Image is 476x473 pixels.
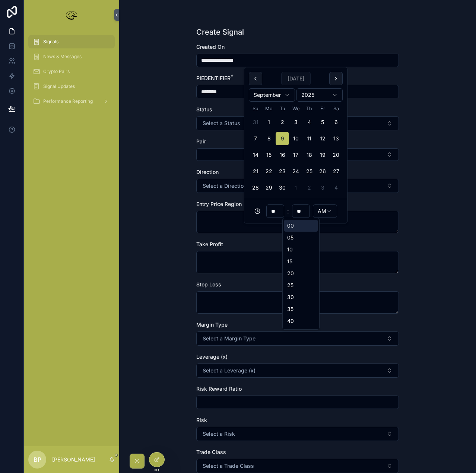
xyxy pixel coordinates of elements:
[196,417,207,423] span: Risk
[329,181,343,194] button: Saturday, October 4th, 2025
[28,65,115,78] a: Crypto Pairs
[316,148,329,162] button: Friday, September 19th, 2025
[262,181,276,194] button: Monday, September 29th, 2025
[262,115,276,129] button: Monday, September 1st, 2025
[289,165,302,178] button: Wednesday, September 24th, 2025
[249,105,343,194] table: September 2025
[284,244,318,255] div: 10
[302,148,316,162] button: Thursday, September 18th, 2025
[284,232,318,244] div: 05
[196,281,221,288] span: Stop Loss
[34,455,41,464] span: BP
[284,327,318,339] div: 45
[203,182,247,190] span: Select a Direction
[289,148,302,162] button: Wednesday, September 17th, 2025
[302,115,316,129] button: Thursday, September 4th, 2025
[43,39,58,45] span: Signals
[196,106,212,112] span: Status
[289,115,302,129] button: Wednesday, September 3rd, 2025
[196,44,225,50] span: Created On
[43,83,75,89] span: Signal Updates
[203,120,240,127] span: Select a Status
[28,50,115,63] a: News & Messages
[64,9,79,21] img: App logo
[43,69,70,74] span: Crypto Pairs
[302,165,316,178] button: Thursday, September 25th, 2025
[196,148,399,161] button: Select Button
[284,267,318,279] div: 20
[276,181,289,194] button: Tuesday, September 30th, 2025
[262,132,276,145] button: Monday, September 8th, 2025
[249,132,262,145] button: Sunday, September 7th, 2025
[249,105,262,112] th: Sunday
[329,148,343,162] button: Saturday, September 20th, 2025
[282,218,320,330] div: Suggestions
[196,449,226,455] span: Trade Class
[196,179,399,193] button: Select Button
[302,181,316,194] button: Thursday, October 2nd, 2025
[284,291,318,303] div: 30
[329,105,343,112] th: Saturday
[289,132,302,145] button: Wednesday, September 10th, 2025
[329,115,343,129] button: Saturday, September 6th, 2025
[329,132,343,145] button: Saturday, September 13th, 2025
[196,364,399,378] button: Select Button
[262,105,276,112] th: Monday
[196,75,231,81] span: PIEDENTIFIER
[28,95,115,108] a: Performance Reporting
[249,204,343,219] div: :
[289,105,302,112] th: Wednesday
[262,148,276,162] button: Monday, September 15th, 2025
[196,27,244,37] h1: Create Signal
[262,165,276,178] button: Monday, September 22nd, 2025
[284,220,318,232] div: 00
[316,165,329,178] button: Friday, September 26th, 2025
[196,116,399,130] button: Select Button
[284,279,318,291] div: 25
[316,115,329,129] button: Friday, September 5th, 2025
[302,132,316,145] button: Thursday, September 11th, 2025
[196,459,399,473] button: Select Button
[329,165,343,178] button: Saturday, September 27th, 2025
[302,105,316,112] th: Thursday
[249,165,262,178] button: Sunday, September 21st, 2025
[196,353,228,360] span: Leverage (x)
[203,367,256,374] span: Select a Leverage (x)
[284,255,318,267] div: 15
[196,241,223,247] span: Take Profit
[276,165,289,178] button: Tuesday, September 23rd, 2025
[284,315,318,327] div: 40
[196,427,399,441] button: Select Button
[316,105,329,112] th: Friday
[52,456,95,463] p: [PERSON_NAME]
[276,115,289,129] button: Tuesday, September 2nd, 2025
[28,80,115,93] a: Signal Updates
[24,30,119,118] div: scrollable content
[196,169,219,175] span: Direction
[203,430,235,438] span: Select a Risk
[289,181,302,194] button: Wednesday, October 1st, 2025
[196,331,399,346] button: Select Button
[249,148,262,162] button: Sunday, September 14th, 2025
[43,54,82,60] span: News & Messages
[316,181,329,194] button: Friday, October 3rd, 2025
[276,105,289,112] th: Tuesday
[276,132,289,145] button: Today, Tuesday, September 9th, 2025, selected
[276,148,289,162] button: Tuesday, September 16th, 2025
[196,138,206,145] span: Pair
[284,303,318,315] div: 35
[316,132,329,145] button: Friday, September 12th, 2025
[196,321,228,328] span: Margin Type
[203,462,254,470] span: Select a Trade Class
[196,201,242,207] span: Entry Price Region
[196,385,242,392] span: Risk Reward Ratio
[28,35,115,48] a: Signals
[249,181,262,194] button: Sunday, September 28th, 2025
[43,98,93,104] span: Performance Reporting
[203,335,256,342] span: Select a Margin Type
[249,115,262,129] button: Sunday, August 31st, 2025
